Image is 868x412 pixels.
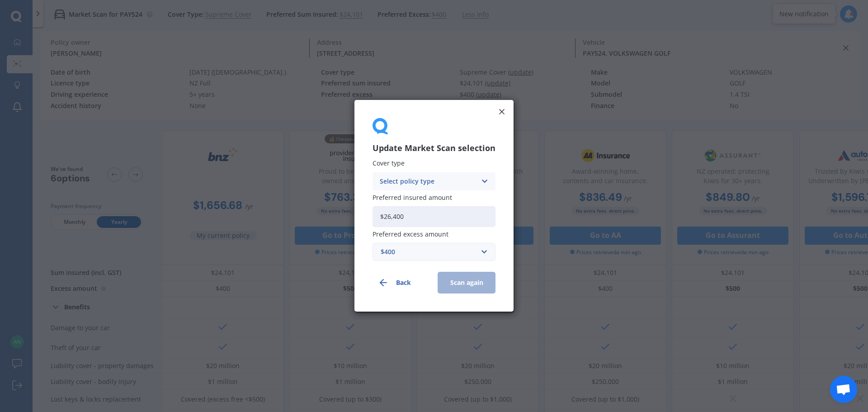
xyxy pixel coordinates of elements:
[380,176,476,186] div: Select policy type
[373,159,405,168] span: Cover type
[373,230,448,239] span: Preferred excess amount
[373,272,430,294] button: Back
[373,206,495,227] input: Enter amount
[381,247,476,257] div: $400
[373,193,452,202] span: Preferred insured amount
[373,143,495,154] h3: Update Market Scan selection
[830,376,857,403] div: Open chat
[438,272,495,294] button: Scan again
